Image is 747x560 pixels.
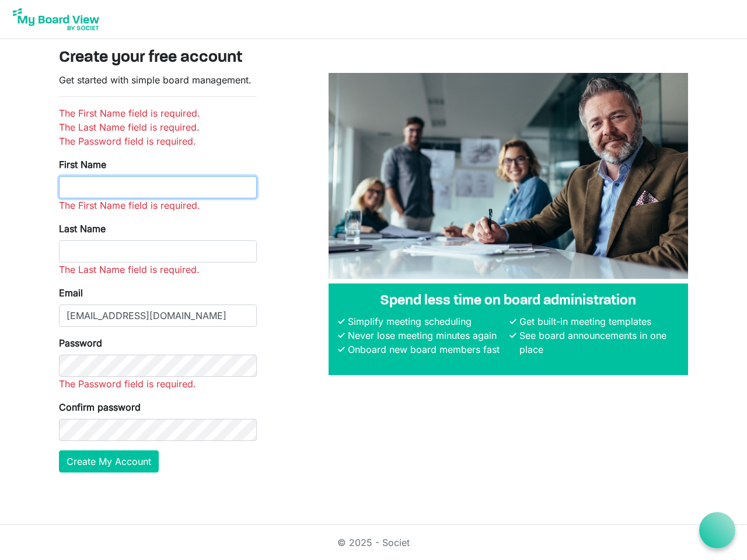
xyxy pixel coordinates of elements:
li: The Password field is required. [59,134,257,148]
img: My Board View Logo [9,5,103,34]
label: Confirm password [59,400,141,414]
li: Get built-in meeting templates [516,314,679,328]
span: The First Name field is required. [59,199,200,211]
button: Create My Account [59,450,159,473]
li: Simplify meeting scheduling [345,314,507,328]
label: Last Name [59,222,106,236]
label: Email [59,286,83,300]
h3: Create your free account [59,48,688,68]
li: See board announcements in one place [516,328,679,356]
span: The Password field is required. [59,378,196,390]
li: The Last Name field is required. [59,120,257,134]
li: Onboard new board members fast [345,342,507,356]
li: Never lose meeting minutes again [345,328,507,342]
li: The First Name field is required. [59,106,257,120]
label: Password [59,336,102,350]
span: The Last Name field is required. [59,264,200,275]
h4: Spend less time on board administration [338,293,679,310]
span: Get started with simple board management. [59,74,252,86]
label: First Name [59,157,106,171]
img: A photograph of board members sitting at a table [329,73,688,279]
a: © 2025 - Societ [337,537,410,548]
